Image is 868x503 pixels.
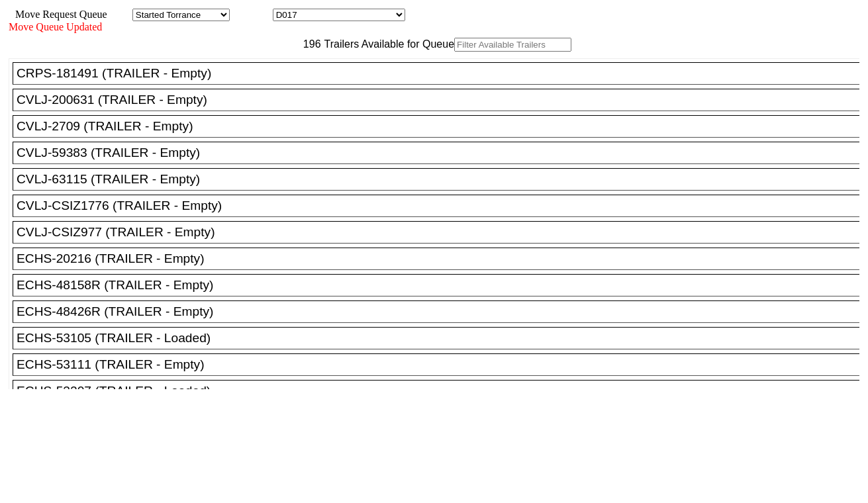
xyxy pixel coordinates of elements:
[17,331,867,345] div: ECHS-53105 (TRAILER - Loaded)
[17,251,867,266] div: ECHS-20216 (TRAILER - Empty)
[17,199,867,213] div: CVLJ-CSIZ1776 (TRAILER - Empty)
[17,384,867,398] div: ECHS-53207 (TRAILER - Loaded)
[17,225,867,240] div: CVLJ-CSIZ977 (TRAILER - Empty)
[454,38,571,52] input: Filter Available Trailers
[109,9,130,20] span: Area
[17,119,867,134] div: CVLJ-2709 (TRAILER - Empty)
[17,278,867,293] div: ECHS-48158R (TRAILER - Empty)
[17,146,867,160] div: CVLJ-59383 (TRAILER - Empty)
[17,304,867,319] div: ECHS-48426R (TRAILER - Empty)
[17,93,867,107] div: CVLJ-200631 (TRAILER - Empty)
[9,9,107,20] span: Move Request Queue
[232,9,270,20] span: Location
[321,38,455,50] span: Trailers Available for Queue
[297,38,321,50] span: 196
[17,66,867,81] div: CRPS-181491 (TRAILER - Empty)
[9,21,102,32] span: Move Queue Updated
[17,172,867,187] div: CVLJ-63115 (TRAILER - Empty)
[17,357,867,372] div: ECHS-53111 (TRAILER - Empty)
